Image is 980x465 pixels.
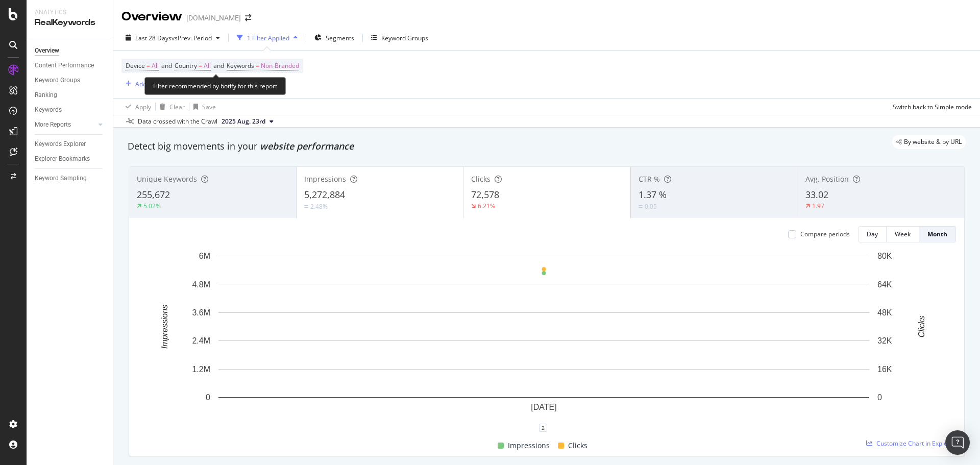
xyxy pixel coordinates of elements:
span: vs Prev. Period [171,34,212,42]
span: = [146,61,150,70]
text: Clicks [917,316,926,338]
span: Country [175,61,197,70]
span: 1.37 % [639,188,667,201]
span: 5,272,884 [304,188,345,201]
img: Equal [304,205,308,208]
div: Keyword Sampling [35,173,87,184]
div: 1 Filter Applied [247,34,289,42]
div: Keyword Groups [35,75,80,86]
div: Compare periods [800,230,850,238]
div: Day [867,230,878,238]
button: Keyword Groups [367,30,432,46]
span: Impressions [508,439,550,452]
button: Add Filter [121,78,162,90]
button: Last 28 DaysvsPrev. Period [121,30,224,46]
div: 0.05 [645,202,657,211]
button: 2025 Aug. 23rd [217,115,278,128]
span: Segments [326,34,354,42]
a: Keywords Explorer [35,139,106,150]
div: Analytics [35,8,105,17]
div: Keywords Explorer [35,139,86,150]
text: 80K [877,252,892,260]
a: Explorer Bookmarks [35,154,106,164]
text: 16K [877,365,892,374]
button: Day [858,226,887,242]
span: Keywords [227,61,254,70]
div: 1.97 [812,202,824,210]
span: 33.02 [805,188,828,201]
a: Keyword Sampling [35,173,106,184]
text: Impressions [160,305,169,349]
div: 5.02% [143,202,161,210]
text: 0 [877,393,882,402]
div: Filter recommended by botify for this report [144,77,286,95]
div: Ranking [35,90,57,101]
span: Clicks [568,439,587,452]
button: Clear [156,99,185,115]
a: Overview [35,45,106,56]
div: legacy label [892,135,966,149]
div: RealKeywords [35,17,105,29]
div: Month [927,230,947,238]
button: 1 Filter Applied [233,30,302,46]
text: 1.2M [192,365,210,374]
button: Save [189,99,216,115]
button: Segments [310,30,358,46]
span: Device [126,61,145,70]
a: Content Performance [35,60,106,71]
div: Keyword Groups [381,34,428,42]
button: Month [919,226,956,242]
text: 2.4M [192,336,210,345]
span: By website & by URL [904,139,962,145]
text: 48K [877,308,892,317]
text: 4.8M [192,280,210,288]
span: All [152,59,159,73]
span: and [213,61,224,70]
span: Avg. Position [805,174,849,184]
div: 6.21% [478,202,495,210]
button: Switch back to Simple mode [889,99,972,115]
div: arrow-right-arrow-left [245,14,251,21]
div: [DOMAIN_NAME] [186,13,241,23]
text: [DATE] [531,403,556,411]
span: Clicks [471,174,491,184]
span: Customize Chart in Explorer [876,439,956,448]
div: Add Filter [135,80,162,88]
div: Data crossed with the Crawl [138,117,217,126]
div: Clear [169,103,185,111]
text: 6M [199,252,210,260]
span: = [256,61,259,70]
div: Overview [121,8,182,26]
button: Apply [121,99,151,115]
text: 64K [877,280,892,288]
text: 0 [206,393,210,402]
span: Last 28 Days [135,34,171,42]
div: Open Intercom Messenger [945,430,970,455]
span: CTR % [639,174,660,184]
span: All [204,59,211,73]
div: Week [895,230,911,238]
div: Save [202,103,216,111]
span: and [161,61,172,70]
text: 32K [877,336,892,345]
div: Explorer Bookmarks [35,154,90,164]
div: 2 [539,424,547,432]
a: Ranking [35,90,106,101]
div: More Reports [35,119,71,130]
a: Customize Chart in Explorer [866,439,956,448]
span: Unique Keywords [137,174,197,184]
span: 255,672 [137,188,170,201]
a: More Reports [35,119,95,130]
div: 2.48% [310,202,328,211]
span: Non-Branded [261,59,299,73]
span: 72,578 [471,188,499,201]
a: Keyword Groups [35,75,106,86]
button: Week [887,226,919,242]
div: Content Performance [35,60,94,71]
svg: A chart. [137,251,951,428]
span: Impressions [304,174,346,184]
div: Overview [35,45,59,56]
img: Equal [639,205,643,208]
div: Keywords [35,105,62,115]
